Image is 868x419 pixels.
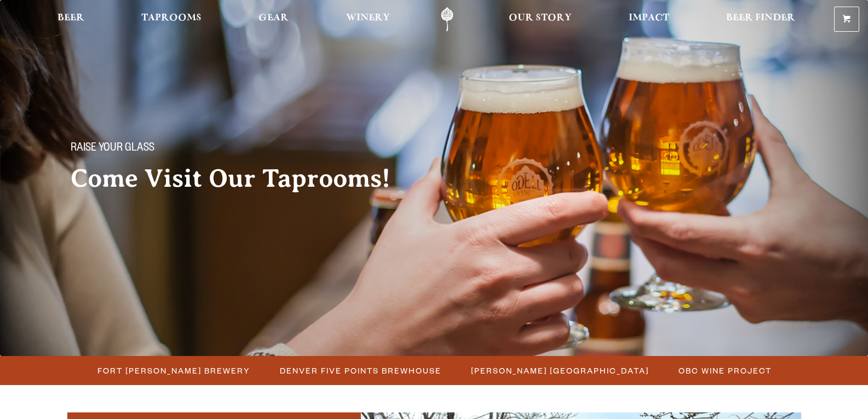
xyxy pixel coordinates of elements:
[509,14,572,22] span: Our Story
[629,14,669,22] span: Impact
[622,7,676,32] a: Impact
[471,363,649,378] span: [PERSON_NAME] [GEOGRAPHIC_DATA]
[141,14,202,22] span: Taprooms
[679,363,772,378] span: OBC Wine Project
[58,14,84,22] span: Beer
[726,14,795,22] span: Beer Finder
[280,363,441,378] span: Denver Five Points Brewhouse
[339,7,397,32] a: Winery
[346,14,390,22] span: Winery
[50,7,91,32] a: Beer
[273,363,447,378] a: Denver Five Points Brewhouse
[427,7,468,32] a: Odell Home
[672,363,777,378] a: OBC Wine Project
[719,7,802,32] a: Beer Finder
[502,7,579,32] a: Our Story
[258,14,289,22] span: Gear
[97,363,250,378] span: Fort [PERSON_NAME] Brewery
[71,165,412,192] h2: Come Visit Our Taprooms!
[251,7,296,32] a: Gear
[91,363,256,378] a: Fort [PERSON_NAME] Brewery
[464,363,654,378] a: [PERSON_NAME] [GEOGRAPHIC_DATA]
[71,142,154,156] span: Raise your glass
[134,7,209,32] a: Taprooms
